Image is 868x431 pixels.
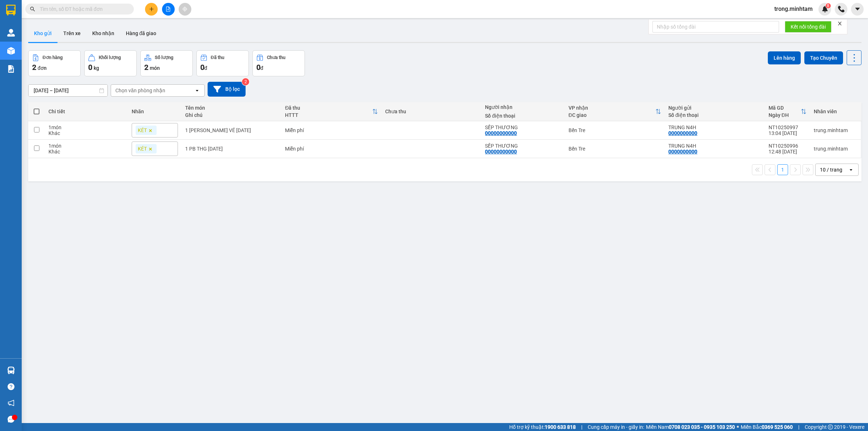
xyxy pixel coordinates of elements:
[581,423,582,431] span: |
[8,383,14,390] span: question-circle
[58,25,86,42] button: Trên xe
[509,423,576,431] span: Hỗ trợ kỹ thuật:
[252,50,305,76] button: Chưa thu0đ
[185,127,278,133] div: 1 PB TIỀN VÉ 15/10/2025
[7,367,15,374] img: warehouse-icon
[851,3,864,16] button: caret-down
[185,105,278,111] div: Tên món
[737,426,739,428] span: ⚪️
[162,3,175,16] button: file-add
[88,63,92,72] span: 0
[826,3,831,8] sup: 8
[769,130,807,136] div: 13:04 [DATE]
[48,130,124,136] div: Khác
[208,82,246,97] button: Bộ lọc
[820,166,842,173] div: 10 / trang
[140,50,193,76] button: Số lượng2món
[777,164,788,175] button: 1
[28,50,81,76] button: Đơn hàng2đơn
[485,130,517,136] div: 00000000000
[285,146,378,152] div: Miễn phí
[48,109,124,114] div: Chi tiết
[285,112,372,118] div: HTTT
[267,55,285,60] div: Chưa thu
[43,55,63,60] div: Đơn hàng
[86,25,120,42] button: Kho nhận
[32,63,36,72] span: 2
[120,25,162,42] button: Hàng đã giao
[768,51,801,64] button: Lên hàng
[385,109,478,114] div: Chưa thu
[854,6,861,12] span: caret-down
[29,85,107,96] input: Select a date range.
[485,113,561,119] div: Số điện thoại
[99,55,121,60] div: Khối lượng
[194,88,200,93] svg: open
[8,400,14,406] span: notification
[848,167,854,173] svg: open
[765,102,810,121] th: Toggle SortBy
[182,7,187,12] span: aim
[40,5,125,13] input: Tìm tên, số ĐT hoặc mã đơn
[814,146,857,152] div: trung.minhtam
[285,105,372,111] div: Đã thu
[149,7,154,12] span: plus
[179,3,191,16] button: aim
[769,105,801,111] div: Mã GD
[822,6,828,12] img: icon-new-feature
[242,78,249,85] sup: 2
[652,21,779,33] input: Nhập số tổng đài
[485,124,561,130] div: SẾP THƯƠNG
[38,65,47,71] span: đơn
[668,112,761,118] div: Số điện thoại
[741,423,793,431] span: Miền Bắc
[166,7,171,12] span: file-add
[94,65,99,71] span: kg
[569,127,661,133] div: Bến Tre
[668,130,697,136] div: 0000000000
[485,143,561,149] div: SẾP THƯƠNG
[668,124,761,130] div: TRUNG N4H
[769,149,807,155] div: 12:48 [DATE]
[769,4,818,13] span: trong.minhtam
[791,23,826,31] span: Kết nối tổng đài
[762,424,793,430] strong: 0369 525 060
[569,105,655,111] div: VP nhận
[48,149,124,155] div: Khác
[569,146,661,152] div: Bến Tre
[668,149,697,155] div: 0000000000
[838,6,844,12] img: phone-icon
[798,423,799,431] span: |
[804,51,843,64] button: Tạo Chuyến
[485,149,517,155] div: 00000000000
[150,65,160,71] span: món
[668,143,761,149] div: TRUNG N4H
[84,50,137,76] button: Khối lượng0kg
[565,102,665,121] th: Toggle SortBy
[281,102,381,121] th: Toggle SortBy
[260,65,263,71] span: đ
[769,143,807,149] div: NT10250996
[155,55,173,60] div: Số lượng
[8,416,14,423] span: message
[256,63,260,72] span: 0
[785,21,831,33] button: Kết nối tổng đài
[6,5,16,16] img: logo-vxr
[204,65,207,71] span: đ
[7,29,15,37] img: warehouse-icon
[588,423,644,431] span: Cung cấp máy in - giấy in:
[28,25,58,42] button: Kho gửi
[30,7,35,12] span: search
[837,21,842,26] span: close
[48,143,124,149] div: 1 món
[669,424,735,430] strong: 0708 023 035 - 0935 103 250
[646,423,735,431] span: Miền Nam
[769,112,801,118] div: Ngày ĐH
[144,63,148,72] span: 2
[828,424,833,430] span: copyright
[196,50,249,76] button: Đã thu0đ
[827,3,829,8] span: 8
[200,63,204,72] span: 0
[185,112,278,118] div: Ghi chú
[48,124,124,130] div: 1 món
